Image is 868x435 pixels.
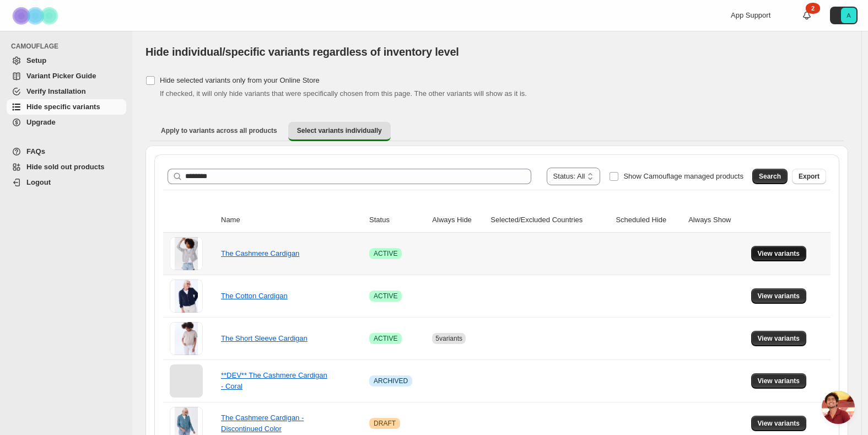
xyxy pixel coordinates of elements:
[221,249,299,257] a: The Cashmere Cardigan
[758,334,800,343] span: View variants
[26,118,56,126] span: Upgrade
[623,172,743,180] span: Show Camouflage managed products
[758,292,800,300] span: View variants
[26,72,96,80] span: Variant Picker Guide
[26,147,45,155] span: FAQs
[841,8,856,23] span: Avatar with initials A
[374,419,396,428] span: DRAFT
[160,76,320,84] span: Hide selected variants only from your Online Store
[830,7,858,24] button: Avatar with initials A
[751,288,807,304] button: View variants
[7,99,126,115] a: Hide specific variants
[374,334,397,343] span: ACTIVE
[612,208,685,233] th: Scheduled Hide
[221,292,288,300] a: The Cotton Cardigan
[152,122,286,139] button: Apply to variants across all products
[751,373,807,389] button: View variants
[7,115,126,130] a: Upgrade
[218,208,366,233] th: Name
[374,249,397,258] span: ACTIVE
[160,89,527,98] span: If checked, it will only hide variants that were specifically chosen from this page. The other va...
[26,178,51,186] span: Logout
[751,246,807,261] button: View variants
[822,391,855,424] a: Open chat
[221,413,304,433] a: The Cashmere Cardigan - Discontinued Color
[7,144,126,159] a: FAQs
[11,42,127,51] span: CAMOUFLAGE
[7,84,126,99] a: Verify Installation
[374,292,397,300] span: ACTIVE
[288,122,391,141] button: Select variants individually
[297,126,382,135] span: Select variants individually
[26,103,100,111] span: Hide specific variants
[161,126,277,135] span: Apply to variants across all products
[758,377,800,385] span: View variants
[26,87,86,95] span: Verify Installation
[366,208,429,233] th: Status
[435,335,462,342] span: 5 variants
[758,419,800,428] span: View variants
[221,371,327,390] a: **DEV** The Cashmere Cardigan - Coral
[847,12,851,19] text: A
[221,334,308,342] a: The Short Sleeve Cardigan
[26,56,46,65] span: Setup
[806,3,820,14] div: 2
[9,1,64,31] img: Camouflage
[752,169,788,184] button: Search
[374,377,408,385] span: ARCHIVED
[799,172,820,181] span: Export
[731,11,770,19] span: App Support
[429,208,487,233] th: Always Hide
[487,208,612,233] th: Selected/Excluded Countries
[145,46,459,58] span: Hide individual/specific variants regardless of inventory level
[751,416,807,431] button: View variants
[801,10,812,21] a: 2
[758,249,800,258] span: View variants
[792,169,826,184] button: Export
[685,208,747,233] th: Always Show
[7,175,126,190] a: Logout
[759,172,781,181] span: Search
[7,68,126,84] a: Variant Picker Guide
[7,159,126,175] a: Hide sold out products
[7,53,126,68] a: Setup
[751,331,807,346] button: View variants
[26,163,105,171] span: Hide sold out products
